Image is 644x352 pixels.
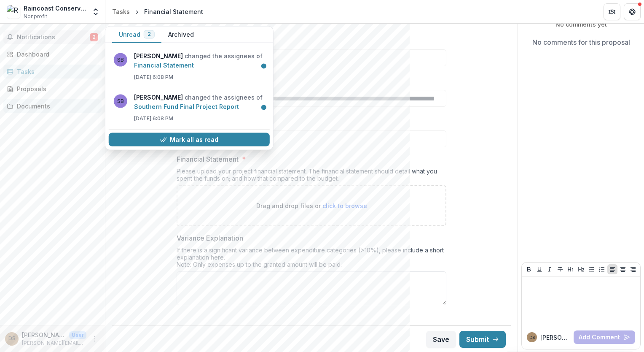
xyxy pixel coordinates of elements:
button: Bullet List [586,264,596,274]
button: Get Help [624,3,641,20]
button: Open entity switcher [90,3,102,20]
div: Tasks [17,67,95,76]
nav: breadcrumb [109,5,207,18]
p: No comments yet [525,20,637,29]
span: Notifications [17,34,90,41]
p: changed the assignees of [134,93,265,111]
button: More [90,334,100,344]
p: Drag and drop files or [256,201,367,210]
button: Add Comment [574,330,635,344]
span: Nonprofit [24,13,47,20]
button: Strike [555,264,565,274]
a: Tasks [109,5,133,18]
div: Documents [17,102,95,111]
a: Financial Statement [134,62,194,69]
span: 2 [90,33,98,41]
p: [PERSON_NAME][EMAIL_ADDRESS][DOMAIN_NAME] [22,339,86,347]
button: Submit [459,331,506,348]
p: No comments for this proposal [532,37,630,47]
button: Save [426,331,456,348]
a: Documents [3,99,102,113]
div: Please upload your project financial statement. The financial statement should detail what you sp... [177,168,446,185]
p: [PERSON_NAME] [540,333,570,342]
a: Tasks [3,65,102,79]
button: Unread [112,27,161,43]
a: Southern Fund Final Project Report [134,103,239,110]
p: [PERSON_NAME] [22,330,66,339]
div: Tasks [112,7,130,16]
button: Align Left [607,264,617,274]
div: Financial Statement [144,7,203,16]
div: Dave Scott [529,336,535,340]
p: Variance Explanation [177,233,243,243]
div: Dashboard [17,50,95,59]
button: Italicize [545,264,555,274]
a: Dashboard [3,47,102,61]
button: Heading 1 [566,264,576,274]
button: Partners [604,3,620,20]
a: Proposals [3,82,102,96]
button: Archived [161,27,201,43]
button: Bold [524,264,534,274]
span: 2 [148,31,151,37]
button: Notifications2 [3,30,102,44]
button: Ordered List [597,264,607,274]
p: Financial Statement [177,154,239,164]
button: Underline [534,264,545,274]
button: Align Center [618,264,628,274]
button: Heading 2 [576,264,586,274]
span: click to browse [322,202,367,209]
button: Align Right [628,264,638,274]
div: Proposals [17,84,95,93]
div: Dave Scott [8,336,16,341]
div: Raincoast Conservation Foundation [24,4,86,13]
button: Mark all as read [109,133,270,146]
p: User [69,331,86,339]
img: Raincoast Conservation Foundation [7,5,20,19]
div: If there is a significant variance between expenditure categories (>10%), please include a short ... [177,246,446,271]
p: changed the assignees of [134,51,265,70]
